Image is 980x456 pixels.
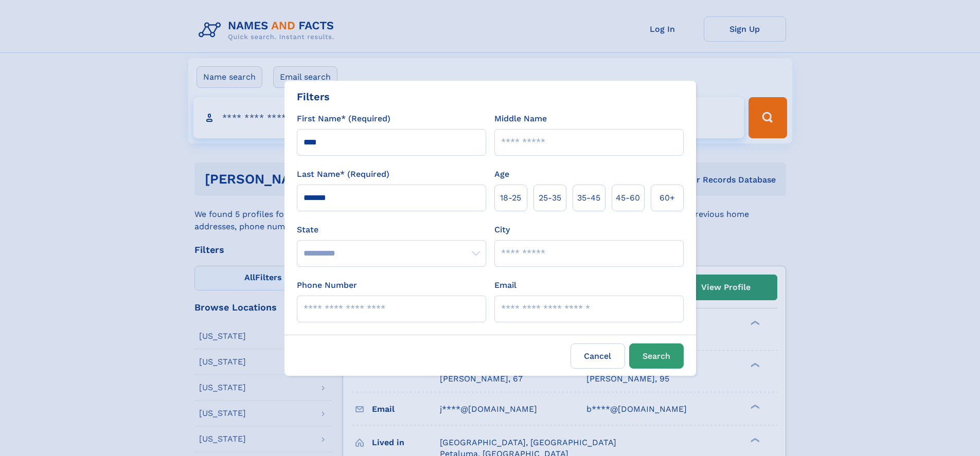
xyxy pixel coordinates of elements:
[297,168,389,180] label: Last Name* (Required)
[577,192,600,204] span: 35‑45
[494,279,516,291] label: Email
[494,113,547,125] label: Middle Name
[297,89,330,104] div: Filters
[297,224,486,236] label: State
[297,113,390,125] label: First Name* (Required)
[297,279,357,291] label: Phone Number
[629,343,684,369] button: Search
[571,343,625,369] label: Cancel
[500,192,521,204] span: 18‑25
[616,192,640,204] span: 45‑60
[494,168,509,180] label: Age
[660,192,675,204] span: 60+
[539,192,561,204] span: 25‑35
[494,224,510,236] label: City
